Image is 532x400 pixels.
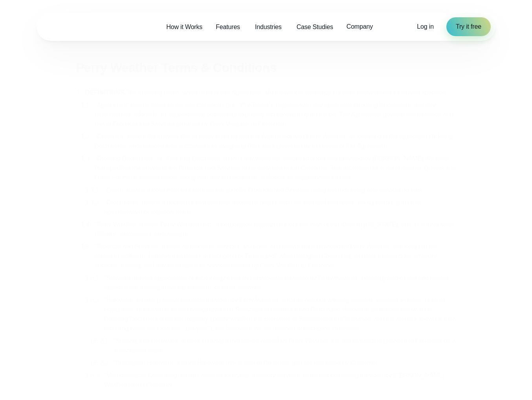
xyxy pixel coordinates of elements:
span: Log in [417,23,434,30]
span: How it Works [166,22,202,32]
a: Try it free [446,17,491,36]
span: Try it free [456,22,481,31]
a: Case Studies [290,19,340,35]
a: Log in [417,22,434,31]
span: Industries [255,22,282,32]
span: Case Studies [297,22,333,32]
span: Features [216,22,240,32]
span: Company [347,22,373,31]
a: How it Works [160,19,209,35]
